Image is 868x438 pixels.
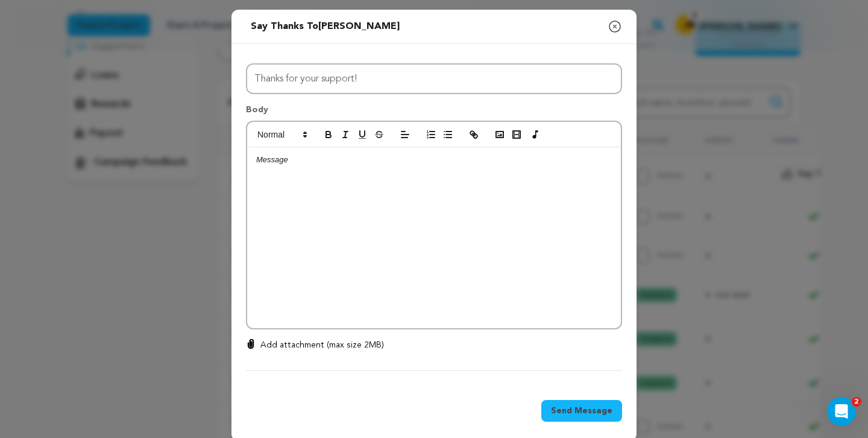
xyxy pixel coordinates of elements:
[551,405,612,417] span: Send Message
[827,397,856,426] iframe: Intercom live chat
[318,22,400,31] span: [PERSON_NAME]
[251,19,400,34] div: Say thanks to
[852,397,861,407] span: 2
[541,400,622,422] button: Send Message
[246,104,622,121] p: Body
[246,63,622,94] input: Subject
[260,339,384,351] p: Add attachment (max size 2MB)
